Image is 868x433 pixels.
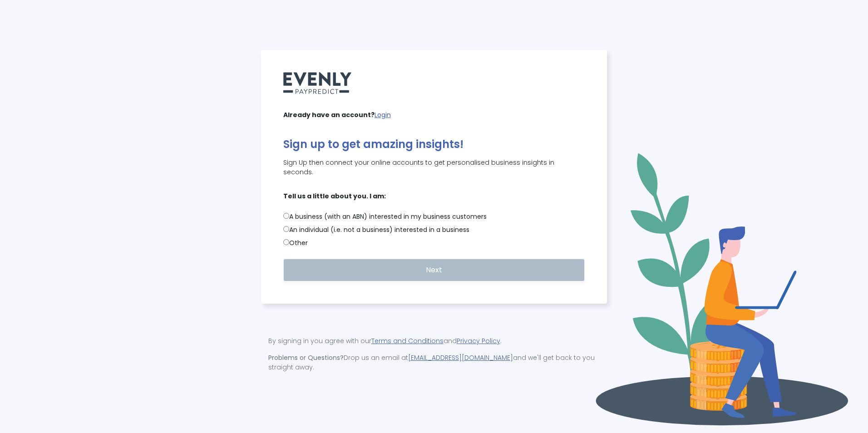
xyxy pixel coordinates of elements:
[283,212,585,221] label: A business (with an ABN) interested in my business customers
[268,353,344,362] strong: Problems or Questions?
[283,239,289,245] input: Other
[375,110,391,119] a: Login
[283,138,585,151] h2: Sign up to get amazing insights!
[283,225,585,235] label: An individual (i.e. not a business) interested in a business
[283,158,585,177] p: Sign Up then connect your online accounts to get personalised business insights in seconds.
[283,72,351,94] img: PayPredict
[283,110,375,119] strong: Already have an account?
[283,213,289,219] input: A business (with an ABN) interested in my business customers
[283,226,289,232] input: An individual (i.e. not a business) interested in a business
[283,238,585,248] label: Other
[283,192,585,201] strong: Tell us a little about you. I am:
[408,353,513,362] a: [EMAIL_ADDRESS][DOMAIN_NAME]
[268,353,600,372] p: Drop us an email at and we'll get back to you straight away.
[371,336,444,345] a: Terms and Conditions
[268,336,600,346] p: By signing in you agree with our and .
[457,336,500,345] a: Privacy Policy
